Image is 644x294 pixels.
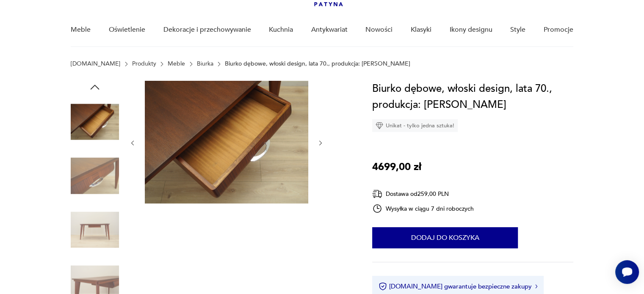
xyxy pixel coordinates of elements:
img: Zdjęcie produktu Biurko dębowe, włoski design, lata 70., produkcja: Włochy [71,98,119,146]
a: Kuchnia [269,14,293,46]
a: Antykwariat [311,14,348,46]
a: Promocje [544,14,573,46]
a: Style [510,14,525,46]
a: Produkty [132,60,156,67]
a: Meble [168,60,185,67]
img: Ikona dostawy [372,189,382,199]
img: Zdjęcie produktu Biurko dębowe, włoski design, lata 70., produkcja: Włochy [71,152,119,200]
div: Wysyłka w ciągu 7 dni roboczych [372,203,474,214]
p: 4699,00 zł [372,159,421,175]
a: Ikony designu [449,14,492,46]
img: Zdjęcie produktu Biurko dębowe, włoski design, lata 70., produkcja: Włochy [71,206,119,254]
a: Meble [71,14,91,46]
img: Ikona certyfikatu [379,282,387,291]
img: Zdjęcie produktu Biurko dębowe, włoski design, lata 70., produkcja: Włochy [145,81,308,203]
p: Biurko dębowe, włoski design, lata 70., produkcja: [PERSON_NAME] [225,60,410,67]
button: [DOMAIN_NAME] gwarantuje bezpieczne zakupy [379,282,537,291]
a: Biurka [197,60,213,67]
div: Unikat - tylko jedna sztuka! [372,119,458,132]
div: Dostawa od 259,00 PLN [372,189,474,199]
iframe: Smartsupp widget button [615,260,639,284]
a: Dekoracje i przechowywanie [163,14,251,46]
h1: Biurko dębowe, włoski design, lata 70., produkcja: [PERSON_NAME] [372,81,573,113]
a: Nowości [365,14,392,46]
button: Dodaj do koszyka [372,227,518,248]
a: [DOMAIN_NAME] [71,60,120,67]
img: Ikona strzałki w prawo [535,284,538,289]
img: Ikona diamentu [376,122,383,129]
a: Oświetlenie [109,14,145,46]
a: Klasyki [411,14,431,46]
